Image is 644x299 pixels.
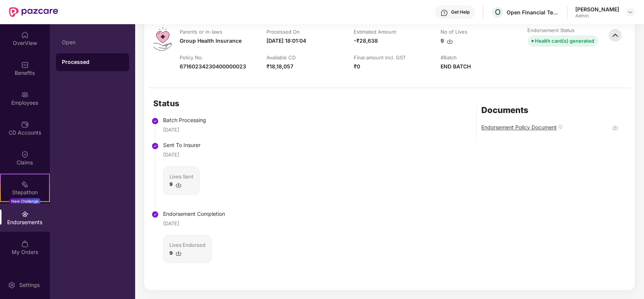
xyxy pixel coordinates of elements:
[575,13,619,19] div: Admin
[62,58,123,66] div: Processed
[176,182,182,188] img: svg+xml;base64,PHN2ZyBpZD0iRG93bmxvYWQtMzJ4MzIiIHhtbG5zPSJodHRwOi8vd3d3LnczLm9yZy8yMDAwL3N2ZyIgd2...
[607,27,624,43] img: svg+xml;base64,PHN2ZyBpZD0iQmFjay0zMngzMiIgeG1sbnM9Imh0dHA6Ly93d3cudzMub3JnLzIwMDAvc3ZnIiB3aWR0aD...
[575,6,619,13] div: [PERSON_NAME]
[163,126,179,133] div: [DATE]
[151,142,159,150] img: svg+xml;base64,PHN2ZyBpZD0iU3RlcC1Eb25lLTMyeDMyIiB4bWxucz0iaHR0cDovL3d3dy53My5vcmcvMjAwMC9zdmciIH...
[267,62,293,71] div: ₹18,18,057
[163,116,225,124] div: Batch Processing
[176,250,182,256] img: svg+xml;base64,PHN2ZyBpZD0iRG93bmxvYWQtMzJ4MzIiIHhtbG5zPSJodHRwOi8vd3d3LnczLm9yZy8yMDAwL3N2ZyIgd2...
[441,62,471,71] div: END BATCH
[495,8,501,17] span: O
[180,62,246,71] div: 67160234230400000023
[21,180,29,188] img: svg+xml;base64,PHN2ZyB4bWxucz0iaHR0cDovL3d3dy53My5vcmcvMjAwMC9zdmciIHdpZHRoPSIyMSIgaGVpZ2h0PSIyMC...
[17,281,42,289] div: Settings
[441,54,457,61] div: #Batch
[21,240,29,248] img: svg+xml;base64,PHN2ZyBpZD0iTXlfT3JkZXJzIiBkYXRhLW5hbWU9Ik15IE9yZGVycyIgeG1sbnM9Imh0dHA6Ly93d3cudz...
[21,210,29,218] img: svg+xml;base64,PHN2ZyBpZD0iRW5kb3JzZW1lbnRzIiB4bWxucz0iaHR0cDovL3d3dy53My5vcmcvMjAwMC9zdmciIHdpZH...
[354,37,378,45] div: -₹28,638
[169,241,205,249] div: Lives Endorsed
[153,97,225,110] h2: Status
[9,198,41,204] div: New Challenge
[21,91,29,98] img: svg+xml;base64,PHN2ZyBpZD0iRW1wbG95ZWVzIiB4bWxucz0iaHR0cDovL3d3dy53My5vcmcvMjAwMC9zdmciIHdpZHRoPS...
[1,189,49,196] div: Stepathon
[354,62,360,71] div: ₹0
[481,124,557,131] div: Endorsement Policy Document
[9,7,58,17] img: New Pazcare Logo
[441,9,448,17] img: svg+xml;base64,PHN2ZyBpZD0iSGVscC0zMngzMiIgeG1sbnM9Imh0dHA6Ly93d3cudzMub3JnLzIwMDAvc3ZnIiB3aWR0aD...
[354,28,396,35] div: Estimated Amount
[267,28,300,35] div: Processed On
[558,124,563,129] img: svg+xml;base64,PHN2ZyBpZD0iSW5mbyIgeG1sbnM9Imh0dHA6Ly93d3cudzMub3JnLzIwMDAvc3ZnIiB3aWR0aD0iMTQiIG...
[528,27,575,34] div: Endorsement Status
[163,220,179,227] div: [DATE]
[507,9,559,16] div: Open Financial Technologies Private Limited
[447,38,453,44] img: svg+xml;base64,PHN2ZyBpZD0iRG93bmxvYWQtMzJ4MzIiIHhtbG5zPSJodHRwOi8vd3d3LnczLm9yZy8yMDAwL3N2ZyIgd2...
[21,61,29,68] img: svg+xml;base64,PHN2ZyBpZD0iQmVuZWZpdHMiIHhtbG5zPSJodHRwOi8vd3d3LnczLm9yZy8yMDAwL3N2ZyIgd2lkdGg9Ij...
[21,121,29,128] img: svg+xml;base64,PHN2ZyBpZD0iQ0RfQWNjb3VudHMiIGRhdGEtbmFtZT0iQ0QgQWNjb3VudHMiIHhtbG5zPSJodHRwOi8vd3...
[267,37,306,45] div: [DATE] 18:01:04
[163,141,225,149] div: Sent To Insurer
[153,27,172,51] img: svg+xml;base64,PHN2ZyB4bWxucz0iaHR0cDovL3d3dy53My5vcmcvMjAwMC9zdmciIHdpZHRoPSI0OS4zMiIgaGVpZ2h0PS...
[21,31,29,39] img: svg+xml;base64,PHN2ZyBpZD0iSG9tZSIgeG1sbnM9Imh0dHA6Ly93d3cudzMub3JnLzIwMDAvc3ZnIiB3aWR0aD0iMjAiIG...
[62,39,123,45] div: Open
[163,210,225,218] div: Endorsement Completion
[21,150,29,158] img: svg+xml;base64,PHN2ZyBpZD0iQ2xhaW0iIHhtbG5zPSJodHRwOi8vd3d3LnczLm9yZy8yMDAwL3N2ZyIgd2lkdGg9IjIwIi...
[151,211,159,218] img: svg+xml;base64,PHN2ZyBpZD0iU3RlcC1Eb25lLTMyeDMyIiB4bWxucz0iaHR0cDovL3d3dy53My5vcmcvMjAwMC9zdmciIH...
[441,28,467,35] div: No of Lives
[8,281,15,289] img: svg+xml;base64,PHN2ZyBpZD0iU2V0dGluZy0yMHgyMCIgeG1sbnM9Imh0dHA6Ly93d3cudzMub3JnLzIwMDAvc3ZnIiB3aW...
[451,9,470,15] div: Get Help
[267,54,296,61] div: Available CD
[535,37,595,45] div: Health card(s) generated
[180,54,203,61] div: Policy No.
[180,28,222,35] div: Parents or in-laws
[169,250,173,256] b: 9
[151,117,159,125] img: svg+xml;base64,PHN2ZyBpZD0iU3RlcC1Eb25lLTMyeDMyIiB4bWxucz0iaHR0cDovL3d3dy53My5vcmcvMjAwMC9zdmciIH...
[354,54,406,61] div: Final amount incl. GST
[169,173,193,180] div: Lives Sent
[441,37,453,45] div: 9
[180,37,242,45] div: Group Health Insurance
[169,181,173,187] b: 9
[612,124,618,130] img: svg+xml;base64,PHN2ZyBpZD0iRG93bmxvYWQtMzJ4MzIiIHhtbG5zPSJodHRwOi8vd3d3LnczLm9yZy8yMDAwL3N2ZyIgd2...
[163,151,179,158] div: [DATE]
[627,9,633,15] img: svg+xml;base64,PHN2ZyBpZD0iRHJvcGRvd24tMzJ4MzIiIHhtbG5zPSJodHRwOi8vd3d3LnczLm9yZy8yMDAwL3N2ZyIgd2...
[481,105,618,115] div: Documents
